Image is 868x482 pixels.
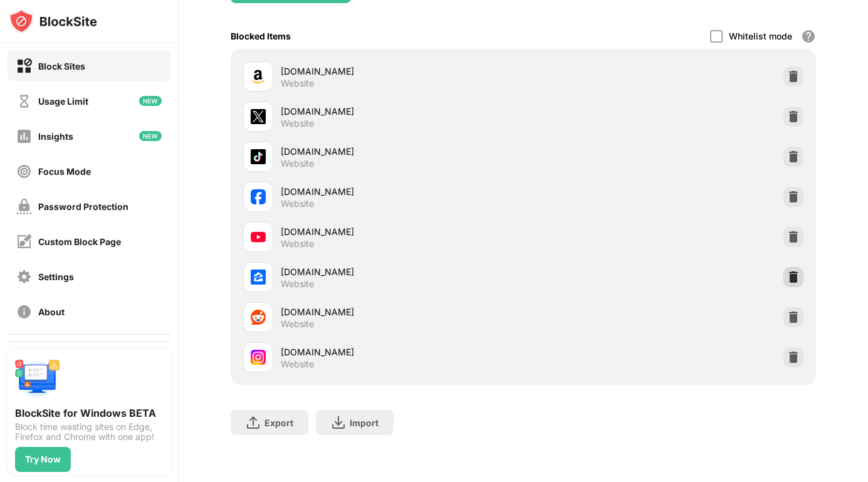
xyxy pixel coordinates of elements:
img: customize-block-page-off.svg [16,234,32,249]
img: focus-off.svg [16,164,32,179]
img: settings-off.svg [16,269,32,285]
div: Block Sites [38,61,85,71]
div: Website [281,78,314,89]
div: [DOMAIN_NAME] [281,265,523,278]
div: Password Protection [38,201,128,212]
div: [DOMAIN_NAME] [281,105,523,118]
div: Blocked Items [231,31,291,41]
img: favicons [251,69,266,84]
img: new-icon.svg [139,96,162,106]
div: [DOMAIN_NAME] [281,225,523,238]
img: about-off.svg [16,304,32,320]
img: favicons [251,229,266,244]
img: favicons [251,109,266,124]
img: password-protection-off.svg [16,199,32,214]
div: Website [281,318,314,330]
div: Usage Limit [38,96,88,107]
img: favicons [251,270,266,285]
img: new-icon.svg [139,131,162,141]
div: [DOMAIN_NAME] [281,305,523,318]
div: Insights [38,131,73,142]
div: Website [281,158,314,169]
div: Website [281,359,314,370]
div: [DOMAIN_NAME] [281,185,523,198]
div: [DOMAIN_NAME] [281,65,523,78]
div: Website [281,278,314,290]
img: logo-blocksite.svg [9,9,97,34]
div: BlockSite for Windows BETA [15,407,163,419]
img: favicons [251,189,266,204]
div: Block time wasting sites on Edge, Firefox and Chrome with one app! [15,422,163,442]
img: push-desktop.svg [15,357,60,402]
div: Export [264,417,293,428]
div: Custom Block Page [38,236,121,247]
div: Focus Mode [38,166,91,177]
img: block-on.svg [16,58,32,74]
div: Settings [38,271,74,282]
div: Website [281,198,314,209]
div: [DOMAIN_NAME] [281,345,523,359]
img: favicons [251,350,266,365]
div: Website [281,118,314,129]
img: insights-off.svg [16,128,32,144]
div: Whitelist mode [729,31,792,41]
div: [DOMAIN_NAME] [281,145,523,158]
div: Try Now [25,454,61,464]
div: Import [350,417,379,428]
img: favicons [251,149,266,164]
div: About [38,306,65,317]
img: time-usage-off.svg [16,93,32,109]
img: favicons [251,310,266,325]
div: Website [281,238,314,249]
